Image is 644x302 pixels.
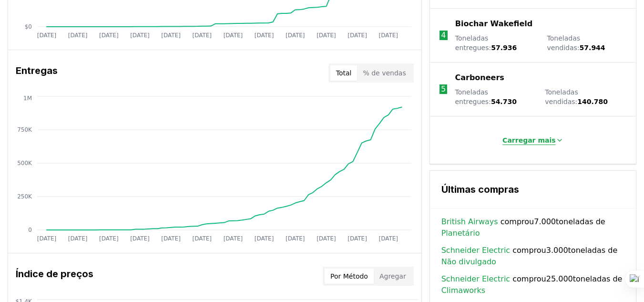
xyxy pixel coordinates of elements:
font: 25.000 [546,274,573,283]
font: toneladas de [568,246,618,255]
tspan: [DATE] [224,235,243,242]
tspan: [DATE] [317,235,336,242]
a: Climaworks [441,285,486,296]
tspan: [DATE] [99,235,119,242]
font: Schneider Electric [441,274,510,283]
tspan: [DATE] [379,32,399,39]
font: Entregas [16,65,58,76]
font: Por Método [330,272,368,280]
font: Últimas compras [441,184,519,195]
tspan: [DATE] [255,235,274,242]
tspan: 1M [23,95,32,102]
tspan: [DATE] [286,235,305,242]
font: Climaworks [441,286,486,295]
tspan: [DATE] [161,32,181,39]
button: Carregar mais [495,131,571,150]
tspan: [DATE] [317,32,336,39]
tspan: 750K [17,126,32,133]
font: 54.730 [491,98,517,105]
font: Carregar mais [502,136,555,144]
font: Biochar Wakefield [455,19,532,28]
font: Carboneers [455,73,504,82]
font: Toneladas vendidas [547,34,580,52]
font: Schneider Electric [441,246,510,255]
a: British Airways [441,216,498,228]
font: 4 [441,31,446,40]
tspan: [DATE] [130,235,150,242]
a: Planetário [441,228,480,239]
font: Toneladas entregues [455,34,489,52]
tspan: [DATE] [255,32,274,39]
a: Schneider Electric [441,245,510,256]
tspan: [DATE] [224,32,243,39]
font: 5 [441,84,446,94]
font: Toneladas vendidas [545,88,578,105]
font: Índice de preços [16,268,93,280]
tspan: [DATE] [130,32,150,39]
tspan: [DATE] [193,32,212,39]
a: Schneider Electric [441,273,510,285]
tspan: [DATE] [37,32,57,39]
a: Não divulgado [441,256,496,268]
font: comprou [512,274,546,283]
font: 57.936 [491,44,517,52]
tspan: $0 [25,23,32,30]
font: Total [336,69,352,77]
tspan: [DATE] [348,235,367,242]
font: % de vendas [363,69,406,77]
tspan: [DATE] [68,235,88,242]
a: Biochar Wakefield [455,18,532,30]
font: 140.780 [577,98,608,105]
tspan: [DATE] [161,235,181,242]
tspan: [DATE] [37,235,57,242]
tspan: 500K [17,160,32,167]
font: 57.944 [580,44,605,52]
tspan: 0 [28,227,32,233]
font: comprou [501,217,534,226]
font: 7.000 [534,217,556,226]
font: comprou [512,246,546,255]
font: toneladas de [573,274,623,283]
font: Toneladas entregues [455,88,489,105]
a: Carboneers [455,72,504,83]
font: 3.000 [546,246,568,255]
font: Agregar [379,272,406,280]
font: Não divulgado [441,257,496,266]
font: : [489,98,491,105]
tspan: [DATE] [348,32,367,39]
tspan: [DATE] [379,235,399,242]
font: Planetário [441,229,480,238]
font: British Airways [441,217,498,226]
font: : [575,98,578,105]
tspan: [DATE] [99,32,119,39]
tspan: [DATE] [193,235,212,242]
font: : [577,44,580,52]
tspan: [DATE] [68,32,88,39]
font: : [489,44,491,52]
tspan: [DATE] [286,32,305,39]
tspan: 250K [17,193,32,200]
font: toneladas de [556,217,605,226]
